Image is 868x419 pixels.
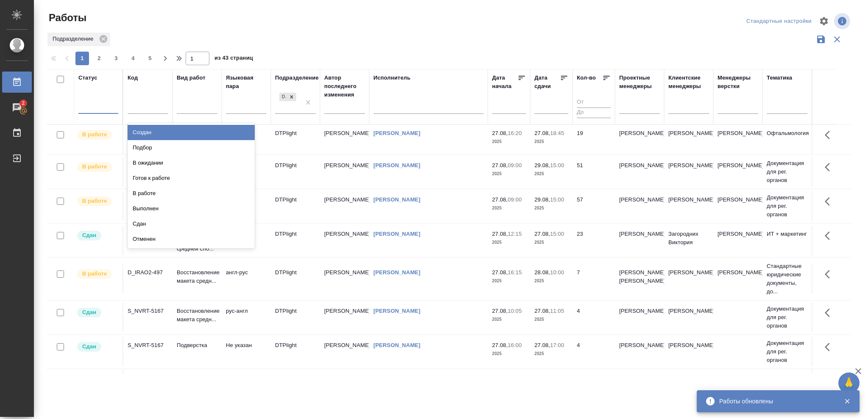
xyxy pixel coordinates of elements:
p: Стандартные юридические документы, до... [767,262,807,296]
td: 11 [573,369,615,399]
div: В ожидании [128,155,255,171]
span: Настроить таблицу [814,11,834,31]
td: [PERSON_NAME] [615,157,664,187]
p: 27.08, [534,130,550,136]
a: [PERSON_NAME] [373,196,420,203]
p: ИТ + маркетинг [767,230,807,238]
td: [PERSON_NAME] [615,226,664,255]
td: 23 [573,226,615,255]
button: Здесь прячутся важные кнопки [820,337,840,357]
td: [PERSON_NAME] [320,226,369,255]
a: [PERSON_NAME] [373,342,420,348]
p: В работе [82,270,107,278]
div: Подбор [128,140,255,155]
p: 17:00 [550,342,564,348]
td: [PERSON_NAME] [615,125,664,154]
p: 16:15 [508,269,522,276]
td: [PERSON_NAME] [320,303,369,332]
button: Здесь прячутся важные кнопки [820,264,840,284]
div: Создан [128,125,255,140]
p: Восстановление макета средн... [177,268,217,285]
span: 3 [109,54,123,63]
p: 10:05 [508,308,522,314]
p: 15:00 [550,196,564,203]
div: Статус [78,74,97,82]
p: 27.08, [492,130,508,136]
button: 2 [92,52,106,65]
td: [PERSON_NAME] [664,264,713,294]
p: [PERSON_NAME] [718,230,758,238]
p: В работе [82,163,107,171]
td: 4 [573,303,615,332]
td: [PERSON_NAME] [320,337,369,367]
td: англ-рус [222,369,271,399]
p: 12:15 [508,231,522,237]
td: [PERSON_NAME] [664,337,713,367]
p: 27.08, [492,196,508,203]
td: [PERSON_NAME] [615,191,664,221]
td: Не указан [222,337,271,367]
input: До [577,108,611,118]
button: Здесь прячутся важные кнопки [820,226,840,246]
p: 2025 [534,315,568,324]
p: [PERSON_NAME] [718,161,758,170]
button: Здесь прячутся важные кнопки [820,125,840,145]
p: 2025 [492,277,526,285]
div: Выполнен [128,201,255,216]
div: Исполнитель выполняет работу [76,129,118,141]
td: [PERSON_NAME] [615,303,664,332]
p: 29.08, [534,196,550,203]
p: 2025 [492,350,526,358]
div: Автор последнего изменения [324,74,365,99]
div: Подразделение [47,33,110,46]
p: 2025 [534,277,568,285]
p: 2025 [534,204,568,212]
td: Звержановская Диана [664,369,713,399]
button: Сохранить фильтры [813,31,829,47]
p: 27.08, [534,342,550,348]
p: 2025 [534,350,568,358]
td: DTPlight [271,125,320,154]
div: Кол-во [577,74,596,82]
div: Вид работ [177,74,206,82]
span: 2 [92,54,106,63]
p: В работе [82,130,107,139]
span: Посмотреть информацию [834,13,852,29]
td: DTPlight [271,157,320,187]
span: 🙏 [842,374,856,392]
p: 2025 [534,170,568,178]
div: Тематика [767,74,792,82]
p: 2025 [492,138,526,146]
p: Документация для рег. органов [767,159,807,185]
p: Фармацевтика [767,373,807,382]
td: [PERSON_NAME] [320,369,369,399]
div: Дата начала [492,74,517,91]
a: [PERSON_NAME] [373,162,420,168]
p: 27.08, [492,162,508,168]
p: [PERSON_NAME] [718,196,758,204]
td: DTPlight [271,303,320,332]
div: Языковая пара [226,74,267,91]
div: Сдан [128,216,255,232]
div: Менеджер проверил работу исполнителя, передает ее на следующий этап [76,341,118,353]
a: 2 [2,97,32,118]
div: split button [744,15,814,28]
td: [PERSON_NAME] [320,157,369,187]
p: 11:05 [550,308,564,314]
div: Исполнитель выполняет работу [76,161,118,173]
td: рус-англ [222,303,271,332]
p: [PERSON_NAME] [718,373,758,382]
div: Менеджер проверил работу исполнителя, передает ее на следующий этап [76,373,118,385]
div: Менеджер проверил работу исполнителя, передает ее на следующий этап [76,307,118,318]
td: [PERSON_NAME] [320,264,369,294]
td: [PERSON_NAME] [664,157,713,187]
p: 27.08, [492,231,508,237]
button: Здесь прячутся важные кнопки [820,369,840,389]
div: S_NVRT-5167 [128,341,168,350]
p: 2025 [492,238,526,247]
p: 2025 [534,138,568,146]
button: Закрыть [838,397,856,405]
button: 3 [109,52,123,65]
td: 57 [573,191,615,221]
p: Сдан [82,231,96,240]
